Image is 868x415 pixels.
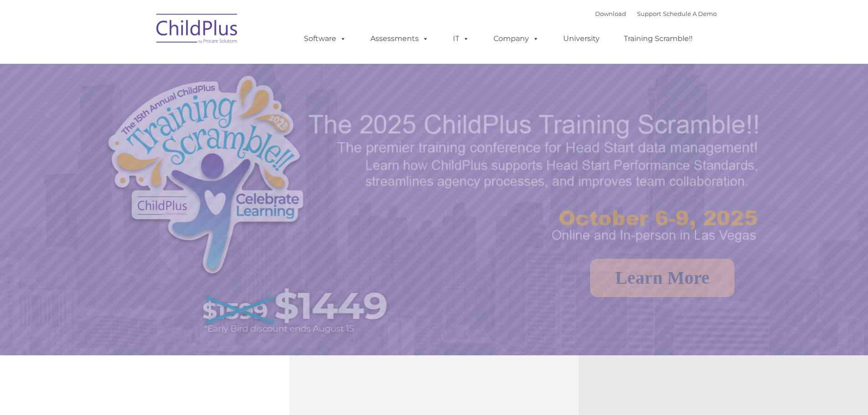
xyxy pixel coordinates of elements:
a: Download [595,10,626,17]
a: Learn More [590,259,734,297]
img: ChildPlus by Procare Solutions [152,7,243,53]
font: | [595,10,717,17]
a: University [554,30,609,48]
a: IT [444,30,478,48]
a: Company [484,30,548,48]
a: Software [295,30,355,48]
a: Schedule A Demo [663,10,717,17]
a: Assessments [361,30,438,48]
a: Support [637,10,661,17]
a: Training Scramble!! [615,30,702,48]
